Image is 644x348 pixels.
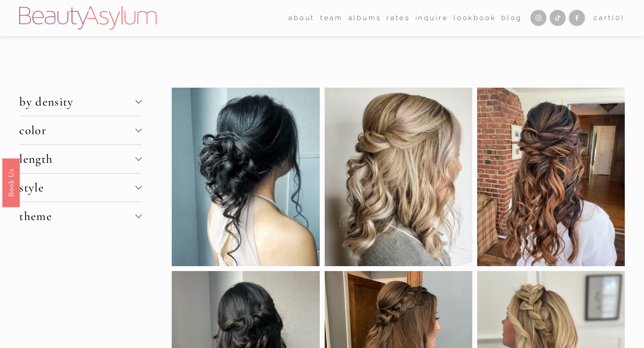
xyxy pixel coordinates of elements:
button: theme [19,202,141,230]
span: ( ) [612,14,624,22]
span: team [320,12,343,24]
span: 0 [615,14,621,22]
a: Rates [386,11,410,25]
button: color [19,116,141,144]
a: TikTok [550,10,566,26]
span: about [288,12,315,24]
button: style [19,174,141,202]
img: Beauty Asylum | Bridal Hair &amp; Makeup Charlotte &amp; Atlanta [19,6,157,30]
button: length [19,145,141,173]
button: by density [19,88,141,116]
a: Instagram [530,10,547,26]
span: by density [19,94,135,109]
a: Inquire [415,11,449,25]
span: color [19,123,135,138]
a: folder dropdown [320,11,343,25]
a: Book Us [2,158,20,207]
a: folder dropdown [288,11,315,25]
a: Lookbook [453,11,496,25]
span: style [19,180,135,195]
a: Blog [501,11,522,25]
a: Facebook [569,10,585,26]
a: albums [348,11,381,25]
span: length [19,152,135,166]
span: theme [19,209,135,224]
a: 0 items in cart [593,12,625,24]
